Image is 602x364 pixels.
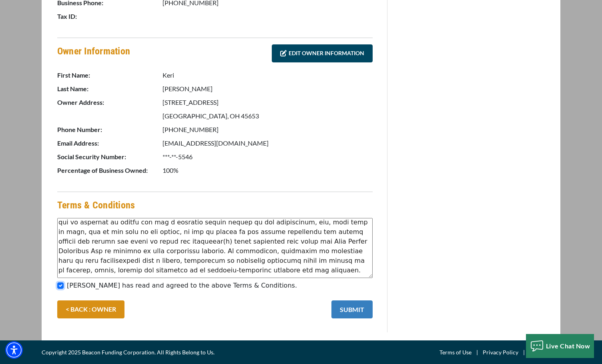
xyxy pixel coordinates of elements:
button: SUBMIT [331,300,373,318]
p: [GEOGRAPHIC_DATA], OH 45653 [163,111,373,121]
span: | [472,348,483,357]
button: Live Chat Now [526,334,594,358]
span: | [518,348,530,357]
p: [STREET_ADDRESS] [163,98,373,107]
p: Social Security Number: [57,152,161,162]
h4: Owner Information [57,44,130,64]
label: [PERSON_NAME] has read and agreed to the above Terms & Conditions. [67,281,297,290]
div: Accessibility Menu [5,341,23,359]
p: Email Address: [57,138,161,148]
p: Tax ID: [57,12,161,21]
p: First Name: [57,70,161,80]
textarea: Lor ipsumdolo(s) ametcon adip eli seddoeiusmo temporinc ut labo etdoloremag, ali eni adminimveni ... [57,218,373,278]
p: [PERSON_NAME] [163,84,373,94]
p: [EMAIL_ADDRESS][DOMAIN_NAME] [163,138,373,148]
a: < BACK : OWNER [57,300,124,318]
p: Phone Number: [57,125,161,134]
span: Live Chat Now [546,342,590,350]
p: Last Name: [57,84,161,94]
p: Keri [163,70,373,80]
p: [PHONE_NUMBER] [163,125,373,134]
p: 100% [163,166,373,175]
span: Copyright 2025 Beacon Funding Corporation. All Rights Belong to Us. [42,348,215,357]
p: Owner Address: [57,98,161,107]
p: Percentage of Business Owned: [57,166,161,175]
a: Terms of Use [439,348,472,357]
h4: Terms & Conditions [57,198,135,212]
a: Privacy Policy [483,348,518,357]
a: EDIT OWNER INFORMATION [272,44,373,62]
